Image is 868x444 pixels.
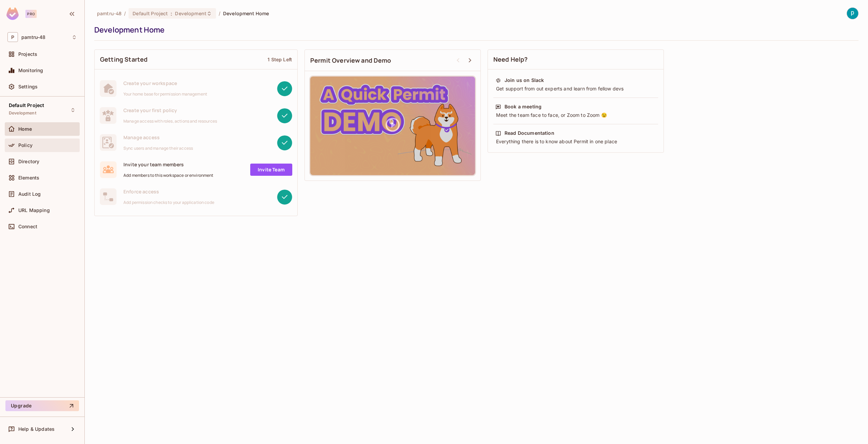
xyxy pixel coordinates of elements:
[310,56,391,65] span: Permit Overview and Demo
[495,112,656,119] div: Meet the team face to face, or Zoom to Zoom 😉
[493,55,528,64] span: Need Help?
[6,7,19,20] img: SReyMgAAAABJRU5ErkJggg==
[123,134,193,141] span: Manage access
[18,159,39,164] span: Directory
[495,138,656,145] div: Everything there is to know about Permit in one place
[18,143,33,148] span: Policy
[175,10,206,17] span: Development
[123,80,207,86] span: Create your workspace
[18,126,32,132] span: Home
[18,224,37,229] span: Connect
[124,10,126,17] li: /
[18,84,38,89] span: Settings
[94,25,855,35] div: Development Home
[268,56,292,63] div: 1 Step Left
[123,107,217,113] span: Create your first policy
[250,164,292,176] a: Invite Team
[18,191,41,197] span: Audit Log
[123,200,214,205] span: Add permission checks to your application code
[505,77,544,84] div: Join us on Slack
[97,10,121,17] span: the active workspace
[505,130,554,136] div: Read Documentation
[123,188,214,195] span: Enforce access
[170,11,173,16] span: :
[123,91,207,97] span: Your home base for permission management
[847,8,858,19] img: pamtru
[18,68,43,73] span: Monitoring
[9,110,36,116] span: Development
[123,146,193,151] span: Sync users and manage their access
[25,10,37,18] div: Pro
[18,208,50,213] span: URL Mapping
[223,10,269,17] span: Development Home
[9,103,44,108] span: Default Project
[495,85,656,92] div: Get support from out experts and learn from fellow devs
[505,103,541,110] div: Book a meeting
[5,400,79,411] button: Upgrade
[123,161,214,168] span: Invite your team members
[100,55,147,64] span: Getting Started
[18,426,55,432] span: Help & Updates
[133,10,168,17] span: Default Project
[123,119,217,124] span: Manage access with roles, actions and resources
[7,32,18,42] span: P
[123,173,214,178] span: Add members to this workspace or environment
[18,51,37,57] span: Projects
[219,10,220,17] li: /
[18,175,39,181] span: Elements
[21,35,45,40] span: Workspace: pamtru-48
